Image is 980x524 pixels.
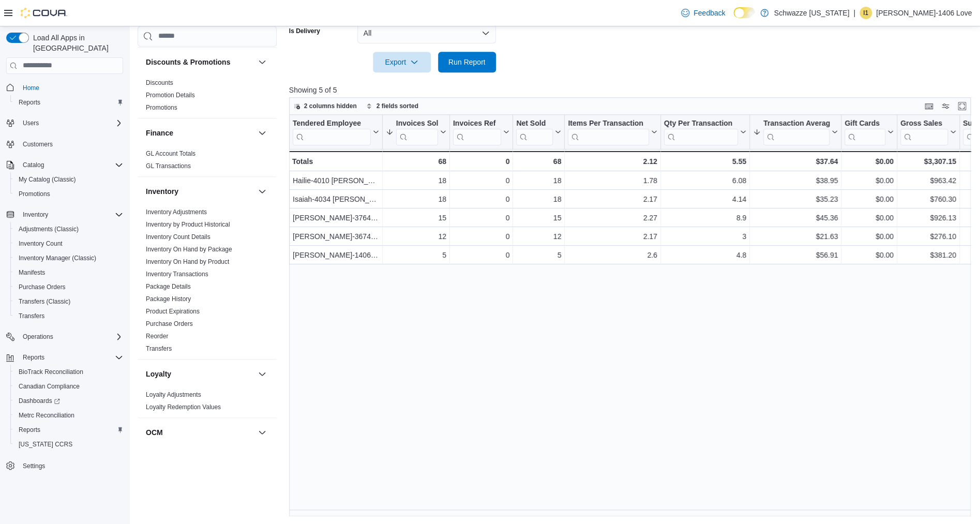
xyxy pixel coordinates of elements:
a: Inventory Manager (Classic) [14,252,100,264]
div: Discounts & Promotions [138,77,277,118]
div: 6.08 [664,174,746,187]
a: Reorder [146,333,168,340]
span: Promotion Details [146,91,195,99]
span: Catalog [23,161,44,169]
span: Reorder [146,332,168,340]
span: Adjustments (Classic) [14,223,123,235]
button: Finance [146,128,254,138]
span: Promotions [14,188,123,200]
span: Inventory Manager (Classic) [19,254,96,262]
div: 15 [385,212,446,224]
div: Loyalty [138,388,277,417]
a: Inventory Count [14,237,67,250]
div: [PERSON_NAME]-3764 [PERSON_NAME] [293,212,379,224]
span: BioTrack Reconciliation [14,366,123,378]
span: My Catalog (Classic) [19,175,76,184]
button: Promotions [10,187,127,201]
a: Purchase Orders [146,320,193,327]
button: Loyalty [256,368,268,380]
div: 18 [516,174,561,187]
div: Net Sold [516,118,553,145]
a: Manifests [14,266,49,279]
div: 2.12 [568,155,657,168]
div: Isaiah-4034 [PERSON_NAME] [293,193,379,205]
button: Inventory Count [10,236,127,251]
span: Loyalty Adjustments [146,391,201,399]
div: Invoices Ref [453,118,501,128]
button: Inventory [19,208,52,221]
span: Customers [19,138,123,151]
button: Gross Sales [900,118,956,145]
span: GL Transactions [146,162,191,170]
a: Promotions [146,104,177,111]
div: 12 [385,230,446,243]
div: $0.00 [845,174,894,187]
span: GL Account Totals [146,149,195,158]
span: Canadian Compliance [19,382,80,391]
nav: Complex example [6,76,123,500]
div: Finance [138,147,277,176]
h3: Loyalty [146,369,171,379]
span: Inventory On Hand by Package [146,245,232,253]
div: Gift Cards [845,118,885,128]
div: $45.36 [753,212,838,224]
button: Discounts & Promotions [146,57,254,67]
div: 5 [516,249,561,261]
div: $3,307.15 [900,155,956,168]
a: [US_STATE] CCRS [14,438,77,451]
div: Tendered Employee [293,118,371,128]
button: Catalog [19,159,48,171]
button: Reports [19,351,49,364]
span: Inventory Transactions [146,270,208,278]
span: Manifests [14,266,123,279]
span: Catalog [19,159,123,171]
a: Transfers (Classic) [14,295,74,308]
div: Items Per Transaction [568,118,649,145]
div: 2.17 [568,193,657,205]
a: Transfers [14,310,49,322]
a: Dashboards [10,394,127,408]
div: $276.10 [900,230,956,243]
div: $0.00 [845,230,894,243]
div: 0 [453,212,509,224]
div: Invoices Ref [453,118,501,145]
div: 4.8 [664,249,746,261]
div: 18 [385,193,446,205]
a: Feedback [677,3,729,23]
button: Settings [2,458,127,473]
p: Schwazze [US_STATE] [774,7,849,19]
span: Load All Apps in [GEOGRAPHIC_DATA] [29,33,123,53]
span: Reports [14,96,123,109]
button: Gift Cards [845,118,894,145]
button: Operations [2,330,127,344]
h3: Discounts & Promotions [146,57,230,67]
button: Finance [256,127,268,139]
span: Inventory Count [14,237,123,250]
span: Reports [19,426,40,434]
button: Discounts & Promotions [256,56,268,68]
a: Transfers [146,345,172,352]
button: Manifests [10,265,127,280]
a: Product Expirations [146,308,200,315]
span: Customers [23,140,53,148]
span: Inventory Count Details [146,233,210,241]
h3: Finance [146,128,173,138]
button: All [357,23,496,43]
span: Reports [14,424,123,436]
button: Tendered Employee [293,118,379,145]
span: Promotions [146,103,177,112]
span: Discounts [146,79,173,87]
a: Settings [19,460,49,472]
button: Customers [2,137,127,152]
a: Inventory Transactions [146,271,208,278]
div: $21.63 [753,230,838,243]
span: Loyalty Redemption Values [146,403,221,411]
span: Purchase Orders [19,283,66,291]
span: Inventory On Hand by Product [146,258,229,266]
span: Metrc Reconciliation [14,409,123,422]
button: Operations [19,331,57,343]
button: BioTrack Reconciliation [10,365,127,379]
span: Export [379,52,425,72]
a: Inventory On Hand by Package [146,246,232,253]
